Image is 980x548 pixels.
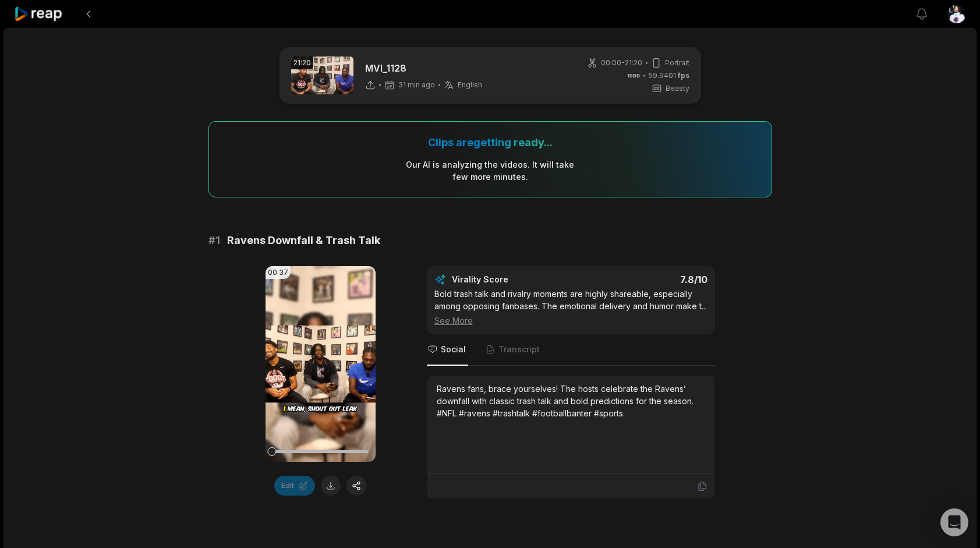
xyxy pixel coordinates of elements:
div: 21:20 [291,56,313,69]
div: Clips are getting ready... [428,136,553,149]
div: Ravens fans, brace yourselves! The hosts celebrate the Ravens’ downfall with classic trash talk a... [437,383,705,419]
p: MVI_1128 [365,61,482,75]
div: Bold trash talk and rivalry moments are highly shareable, especially among opposing fanbases. The... [434,288,707,327]
button: Edit [274,476,315,496]
video: Your browser does not support mp4 format. [266,266,376,462]
div: See More [434,314,707,327]
span: 00:00 - 21:20 [601,58,642,68]
span: # 1 [208,232,220,249]
span: 59.9401 [649,70,689,81]
span: English [458,80,482,90]
span: Portrait [665,58,689,68]
span: fps [678,71,689,80]
span: Beasty [666,83,689,94]
span: Social [441,344,466,355]
nav: Tabs [427,334,715,366]
span: Ravens Downfall & Trash Talk [227,232,380,249]
div: Virality Score [452,274,577,285]
div: Our AI is analyzing the video s . It will take few more minutes. [405,158,575,183]
span: 31 min ago [398,80,435,90]
div: 7.8 /10 [582,274,707,285]
span: Transcript [498,344,540,355]
div: Open Intercom Messenger [940,508,968,536]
